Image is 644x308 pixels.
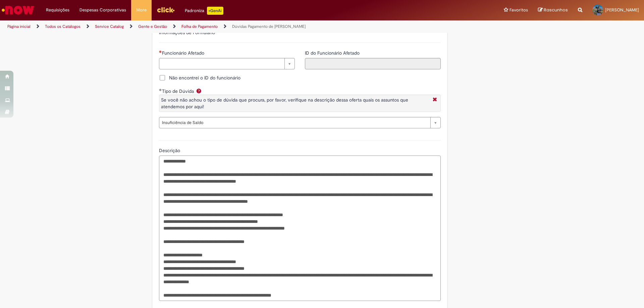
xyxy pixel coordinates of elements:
[195,88,203,94] span: Ajuda para Tipo de Dúvida
[305,58,441,69] input: ID do Funcionário Afetado
[162,50,206,56] span: Necessários - Funcionário Afetado
[605,7,639,13] span: [PERSON_NAME]
[305,50,361,56] span: Somente leitura - ID do Funcionário Afetado
[159,147,181,153] span: Descrição
[431,97,439,104] i: Fechar More information Por question_tipo_de_duvida
[159,156,441,301] textarea: Descrição
[159,88,162,91] span: Obrigatório Preenchido
[79,7,126,13] span: Despesas Corporativas
[1,3,35,17] img: ServiceNow
[46,7,69,13] span: Requisições
[544,7,568,13] span: Rascunhos
[161,97,408,110] span: Se você não achou o tipo de dúvida que procura, por favor, verifique na descrição dessa oferta qu...
[185,7,223,15] div: Padroniza
[45,24,80,29] a: Todos os Catálogos
[232,24,306,29] a: Dúvidas Pagamento de [PERSON_NAME]
[509,7,528,13] span: Favoritos
[538,7,568,13] a: Rascunhos
[136,7,147,13] span: More
[159,58,295,69] a: Limpar campo Funcionário Afetado
[159,29,215,36] label: Informações de Formulário
[181,24,218,29] a: Folha de Pagamento
[7,24,31,29] a: Página inicial
[5,20,424,33] ul: Trilhas de página
[157,5,175,15] img: click_logo_yellow_360x200.png
[169,74,240,81] span: Não encontrei o ID do funcionário
[138,24,167,29] a: Gente e Gestão
[207,7,223,15] p: +GenAi
[95,24,124,29] a: Service Catalog
[162,88,195,94] span: Tipo de Dúvida
[162,117,427,128] span: Insuficiência de Saldo
[159,50,162,53] span: Necessários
